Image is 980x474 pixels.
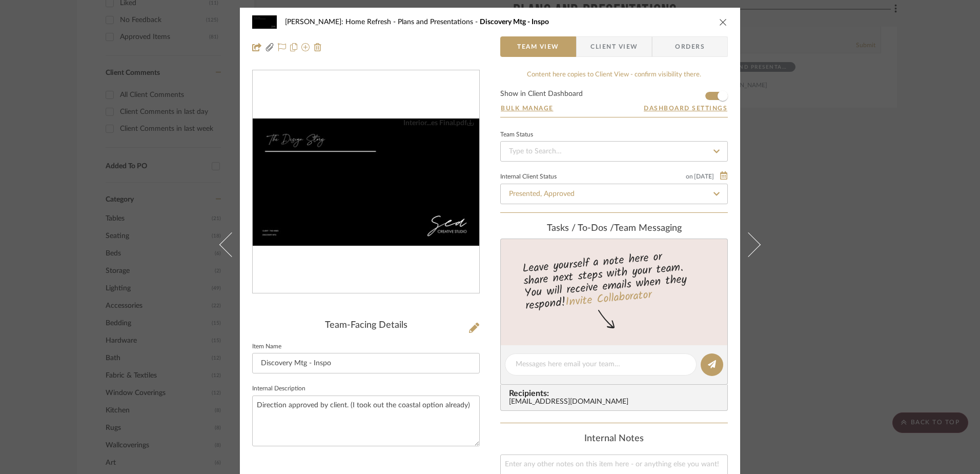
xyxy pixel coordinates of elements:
[500,141,728,162] input: Type to Search…
[403,118,474,128] div: Interior...es Final.pdf
[565,286,652,311] a: Invite Collaborator
[500,104,554,113] button: Bulk Manage
[314,43,322,51] img: Remove from project
[499,246,729,314] div: Leave yourself a note here or share next steps with your team. You will receive emails when they ...
[509,398,723,406] div: [EMAIL_ADDRESS][DOMAIN_NAME]
[517,36,559,57] span: Team View
[500,132,533,137] div: Team Status
[252,12,277,32] img: 6afaaec2-3e1c-4b57-9b2f-770f8c3bc9f5_48x40.jpg
[500,223,728,234] div: team Messaging
[253,118,479,246] div: 0
[252,344,281,349] label: Item Name
[500,70,728,80] div: Content here copies to Client View - confirm visibility there.
[398,18,480,26] span: Plans and Presentations
[693,173,715,180] span: [DATE]
[643,104,728,113] button: Dashboard Settings
[500,184,728,204] input: Type to Search…
[500,433,728,445] div: Internal Notes
[480,18,549,26] span: Discovery Mtg - Inspo
[252,320,480,331] div: Team-Facing Details
[252,386,305,391] label: Internal Description
[285,18,398,26] span: [PERSON_NAME]: Home Refresh
[590,36,638,57] span: Client View
[252,353,480,373] input: Enter Item Name
[253,118,479,246] img: 6afaaec2-3e1c-4b57-9b2f-770f8c3bc9f5_436x436.jpg
[547,224,614,233] span: Tasks / To-Dos /
[500,174,557,180] div: Internal Client Status
[664,36,716,57] span: Orders
[686,173,693,180] span: on
[509,389,723,398] span: Recipients:
[719,17,728,27] button: close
